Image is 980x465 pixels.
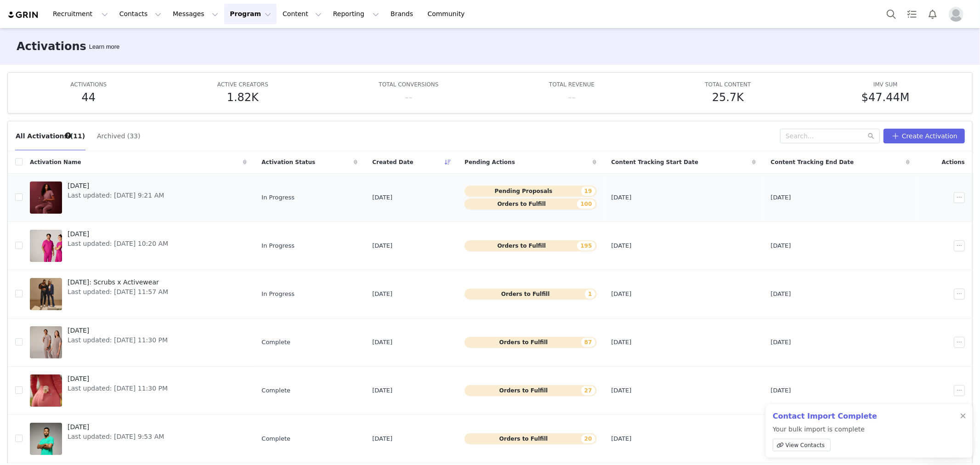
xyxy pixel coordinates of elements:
[372,338,392,347] span: [DATE]
[68,335,168,345] span: Last updated: [DATE] 11:30 PM
[465,289,596,300] button: Orders to Fulfill1
[422,4,475,24] a: Community
[15,129,85,143] button: All Activations (11)
[328,4,385,24] button: Reporting
[7,11,40,19] img: grin logo
[861,89,910,106] h5: $47.44M
[372,158,414,166] span: Created Date
[96,129,141,143] button: Archived (33)
[612,193,632,202] span: [DATE]
[372,289,392,299] span: [DATE]
[385,4,421,24] a: Brands
[612,434,632,443] span: [DATE]
[261,158,315,166] span: Activation Status
[68,326,168,335] span: [DATE]
[30,372,247,409] a: [DATE]Last updated: [DATE] 11:30 PM
[549,81,595,88] span: TOTAL REVENUE
[81,89,96,106] h5: 44
[30,324,247,361] a: [DATE]Last updated: [DATE] 11:30 PM
[868,133,874,139] i: icon: search
[68,191,164,200] span: Last updated: [DATE] 9:21 AM
[881,4,901,24] button: Search
[612,338,632,347] span: [DATE]
[261,289,295,299] span: In Progress
[224,4,277,24] button: Program
[465,337,596,348] button: Orders to Fulfill87
[68,287,168,297] span: Last updated: [DATE] 11:57 AM
[465,186,596,197] button: Pending Proposals19
[261,241,295,250] span: In Progress
[68,384,168,393] span: Last updated: [DATE] 11:30 PM
[949,7,963,22] img: placeholder-profile.jpg
[465,158,515,166] span: Pending Actions
[612,289,632,299] span: [DATE]
[114,4,167,24] button: Contacts
[217,81,268,88] span: ACTIVE CREATORS
[465,385,596,396] button: Orders to Fulfill27
[568,89,576,106] h5: --
[773,411,877,422] h2: Contact Import Complete
[167,4,224,24] button: Messages
[771,193,791,202] span: [DATE]
[30,420,247,457] a: [DATE]Last updated: [DATE] 9:53 AM
[773,439,831,451] a: View Contacts
[261,386,290,395] span: Complete
[612,241,632,250] span: [DATE]
[30,179,247,216] a: [DATE]Last updated: [DATE] 9:21 AM
[68,229,168,239] span: [DATE]
[261,434,290,443] span: Complete
[372,434,392,443] span: [DATE]
[30,158,81,166] span: Activation Name
[68,278,168,287] span: [DATE]: Scrubs x Activewear
[771,386,791,395] span: [DATE]
[68,374,168,384] span: [DATE]
[372,241,392,250] span: [DATE]
[884,129,965,143] button: Create Activation
[372,386,392,395] span: [DATE]
[227,89,259,106] h5: 1.82K
[68,239,168,249] span: Last updated: [DATE] 10:20 AM
[771,289,791,299] span: [DATE]
[465,198,596,210] button: Orders to Fulfill100
[87,42,121,51] div: Tooltip anchor
[261,338,290,347] span: Complete
[923,4,943,24] button: Notifications
[612,158,699,166] span: Content Tracking Start Date
[277,4,327,24] button: Content
[943,7,973,22] button: Profile
[30,276,247,312] a: [DATE]: Scrubs x ActivewearLast updated: [DATE] 11:57 AM
[379,81,438,88] span: TOTAL CONVERSIONS
[780,129,880,143] input: Search...
[465,433,596,444] button: Orders to Fulfill20
[786,441,825,449] span: View Contacts
[68,422,164,432] span: [DATE]
[47,4,113,24] button: Recruitment
[465,240,596,251] button: Orders to Fulfill195
[70,81,107,88] span: ACTIVATIONS
[771,241,791,250] span: [DATE]
[917,153,972,172] div: Actions
[17,38,86,55] h3: Activations
[68,432,164,442] span: Last updated: [DATE] 9:53 AM
[64,131,72,140] div: Tooltip anchor
[372,193,392,202] span: [DATE]
[873,81,898,88] span: IMV SUM
[712,89,744,106] h5: 25.7K
[771,158,854,166] span: Content Tracking End Date
[405,89,413,106] h5: --
[773,425,877,455] p: Your bulk import is complete
[30,227,247,264] a: [DATE]Last updated: [DATE] 10:20 AM
[261,193,295,202] span: In Progress
[68,181,164,191] span: [DATE]
[902,4,922,24] a: Tasks
[612,386,632,395] span: [DATE]
[771,338,791,347] span: [DATE]
[705,81,751,88] span: TOTAL CONTENT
